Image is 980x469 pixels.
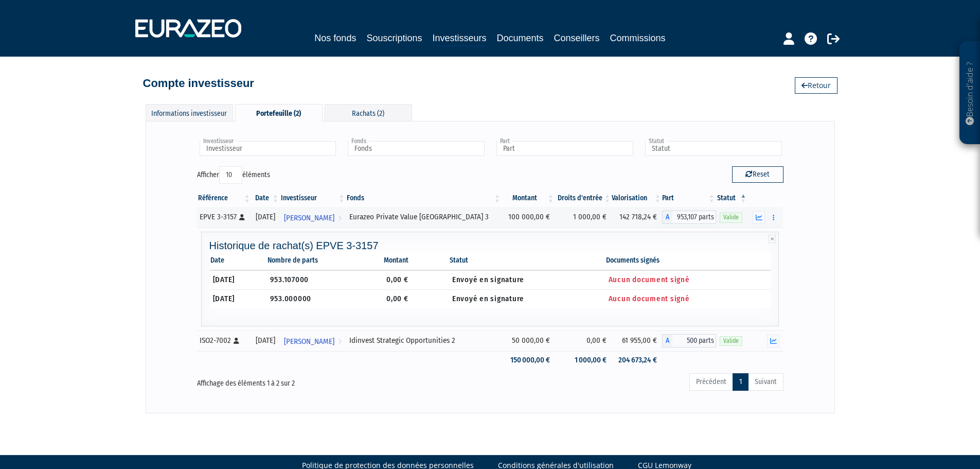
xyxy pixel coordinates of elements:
[200,335,248,346] div: ISO2-7002
[497,31,544,45] a: Documents
[432,31,486,47] a: Investisseurs
[662,211,716,224] div: A - Eurazeo Private Value Europe 3
[672,211,716,224] span: 953,107 parts
[349,335,498,346] div: Idinvest Strategic Opportunities 2
[234,338,239,344] i: [Français] Personne physique
[720,336,742,346] span: Valide
[135,19,241,38] img: 1732889491-logotype_eurazeo_blanc_rvb.png
[555,351,612,369] td: 1 000,00 €
[266,289,383,308] td: 953.000000
[209,240,771,251] h4: Historique de rachat(s) EPVE 3-3157
[252,189,280,207] th: Date: activer pour trier la colonne par ordre croissant
[266,270,383,289] td: 953.107000
[612,331,662,351] td: 61 955,00 €
[284,332,334,351] span: [PERSON_NAME]
[366,31,422,45] a: Souscriptions
[209,289,266,308] td: [DATE]
[383,270,449,289] td: 0,00 €
[284,209,334,228] span: [PERSON_NAME]
[795,77,838,94] a: Retour
[266,251,383,270] th: Nombre de parts
[502,207,555,228] td: 100 000,00 €
[716,189,748,207] th: Statut : activer pour trier la colonne par ordre d&eacute;croissant
[314,31,356,45] a: Nos fonds
[733,373,749,391] a: 1
[280,331,346,351] a: [PERSON_NAME]
[662,189,716,207] th: Part: activer pour trier la colonne par ordre croissant
[200,212,248,222] div: EPVE 3-3157
[672,334,716,348] span: 500 parts
[555,207,612,228] td: 1 000,00 €
[349,212,498,222] div: Eurazeo Private Value [GEOGRAPHIC_DATA] 3
[235,104,323,121] div: Portefeuille (2)
[280,207,346,228] a: [PERSON_NAME]
[338,332,342,351] i: Voir l'investisseur
[605,251,771,270] th: Documents signés
[325,104,412,121] div: Rachats (2)
[449,251,605,270] th: Statut
[197,166,270,184] label: Afficher éléments
[502,351,555,369] td: 150 000,00 €
[219,166,242,184] select: Afficheréléments
[502,331,555,351] td: 50 000,00 €
[610,31,666,45] a: Commissions
[197,372,433,389] div: Affichage des éléments 1 à 2 sur 2
[964,47,976,140] p: Besoin d'aide ?
[720,213,742,222] span: Valide
[554,31,600,45] a: Conseillers
[502,189,555,207] th: Montant: activer pour trier la colonne par ordre croissant
[612,351,662,369] td: 204 673,24 €
[662,334,672,348] span: A
[609,275,690,284] span: Aucun document signé
[346,189,502,207] th: Fonds: activer pour trier la colonne par ordre croissant
[555,331,612,351] td: 0,00 €
[209,270,266,289] td: [DATE]
[662,334,716,348] div: A - Idinvest Strategic Opportunities 2
[280,189,346,207] th: Investisseur: activer pour trier la colonne par ordre croissant
[197,189,252,207] th: Référence : activer pour trier la colonne par ordre croissant
[383,251,449,270] th: Montant
[146,104,233,121] div: Informations investisseur
[662,211,672,224] span: A
[612,189,662,207] th: Valorisation: activer pour trier la colonne par ordre croissant
[338,209,342,228] i: Voir l'investisseur
[209,251,266,270] th: Date
[143,77,254,90] h4: Compte investisseur
[449,270,605,289] td: Envoyé en signature
[255,335,276,346] div: [DATE]
[255,212,276,222] div: [DATE]
[612,207,662,228] td: 142 718,24 €
[239,214,245,220] i: [Français] Personne physique
[732,166,783,183] button: Reset
[609,294,690,303] span: Aucun document signé
[555,189,612,207] th: Droits d'entrée: activer pour trier la colonne par ordre croissant
[383,289,449,308] td: 0,00 €
[449,289,605,308] td: Envoyé en signature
